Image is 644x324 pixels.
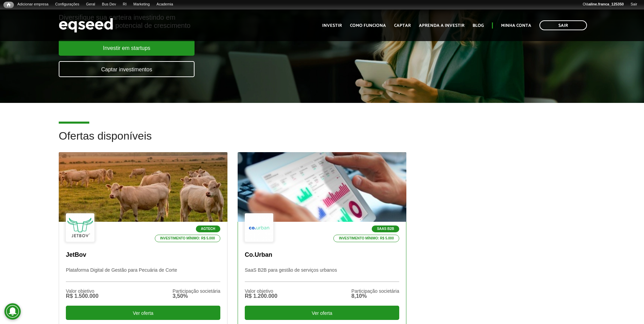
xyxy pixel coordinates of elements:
a: Academia [153,2,177,7]
div: Valor objetivo [245,289,277,293]
span: Início [7,2,11,7]
p: Investimento mínimo: R$ 5.000 [333,235,399,242]
div: 8,10% [351,293,399,299]
div: Ver oferta [245,306,399,320]
a: Investir em startups [59,40,195,56]
p: Co.Urban [245,251,399,259]
p: Agtech [196,226,220,232]
a: Oláaline.franca_125350 [579,2,627,7]
div: 3,50% [172,293,220,299]
a: Aprenda a investir [419,23,464,28]
h2: Ofertas disponíveis [59,130,585,152]
a: Captar [394,23,411,28]
a: Bus Dev [98,2,119,7]
div: Participação societária [172,289,220,293]
div: Valor objetivo [66,289,98,293]
strong: aline.franca_125350 [589,2,624,6]
img: EqSeed [59,16,113,34]
a: Investir [322,23,342,28]
a: Captar investimentos [59,61,195,77]
a: Geral [82,2,98,7]
a: RI [119,2,130,7]
a: Minha conta [501,23,531,28]
a: Como funciona [350,23,386,28]
a: Configurações [52,2,83,7]
a: Sair [627,2,641,7]
a: Marketing [130,2,153,7]
p: SaaS B2B para gestão de serviços urbanos [245,267,399,282]
div: R$ 1.200.000 [245,293,277,299]
div: Participação societária [351,289,399,293]
a: Sair [539,20,587,30]
a: Início [3,2,14,8]
a: Blog [473,23,484,28]
div: Ver oferta [66,306,220,320]
p: Investimento mínimo: R$ 5.000 [155,235,221,242]
div: R$ 1.500.000 [66,293,98,299]
a: Adicionar empresa [14,2,52,7]
p: JetBov [66,251,220,259]
p: SaaS B2B [372,226,399,232]
p: Plataforma Digital de Gestão para Pecuária de Corte [66,267,220,282]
